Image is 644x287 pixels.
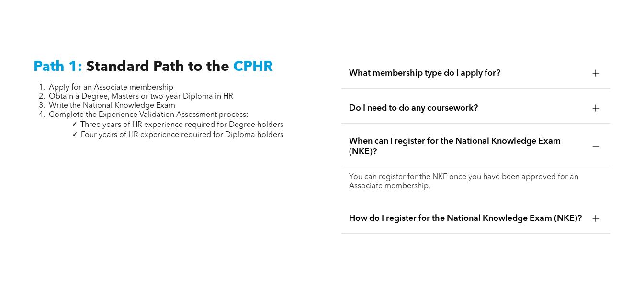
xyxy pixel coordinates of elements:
span: What membership type do I apply for? [349,68,585,79]
span: Do I need to do any coursework? [349,103,585,114]
span: Four years of HR experience required for Diploma holders [81,131,283,139]
span: CPHR [233,60,273,74]
span: Obtain a Degree, Masters or two-year Diploma in HR [49,93,233,101]
span: Apply for an Associate membership [49,84,173,92]
p: You can register for the NKE once you have been approved for an Associate membership. [349,173,603,191]
span: How do I register for the National Knowledge Exam (NKE)? [349,213,585,224]
span: When can I register for the National Knowledge Exam (NKE)? [349,136,585,157]
span: Complete the Experience Validation Assessment process: [49,111,249,119]
span: Write the National Knowledge Exam [49,102,175,110]
span: Path 1: [34,60,82,74]
span: Three years of HR experience required for Degree holders [80,121,283,129]
span: Standard Path to the [86,60,229,74]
